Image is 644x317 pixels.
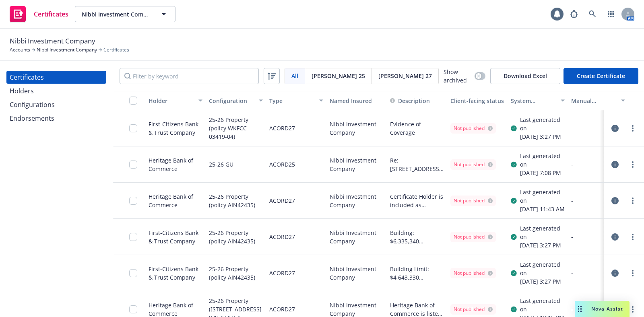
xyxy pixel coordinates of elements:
button: Description [390,97,430,105]
div: [DATE] 3:27 PM [520,241,565,249]
a: more [628,124,638,133]
div: Nibbi Investment Company [326,110,387,146]
div: ACORD27 [269,224,295,250]
div: Last generated on [520,115,565,132]
div: Holder [149,97,194,105]
a: more [628,305,638,314]
div: Configuration [209,97,254,105]
input: Toggle Row Selected [129,233,137,241]
div: [DATE] 7:08 PM [520,169,565,177]
div: [DATE] 11:43 AM [520,205,565,213]
div: Configurations [10,98,55,111]
div: Not published [454,270,493,277]
div: Last generated on [520,296,565,313]
input: Toggle Row Selected [129,197,137,205]
a: Certificates [6,71,106,84]
a: Configurations [6,98,106,111]
a: Endorsements [6,112,106,125]
span: Nova Assist [591,305,623,312]
span: Certificates [103,46,129,54]
div: Named Insured [330,97,384,105]
div: - [571,233,625,241]
div: Nibbi Investment Company [326,219,387,255]
div: Not published [454,161,493,168]
a: Accounts [10,46,30,54]
a: Search [584,6,601,22]
a: Holders [6,84,106,97]
div: Manual certificate last generated [571,97,616,105]
span: Show archived [444,68,471,84]
a: Switch app [603,6,619,22]
div: Certificates [10,71,44,84]
div: Drag to move [575,301,585,317]
div: 25-26 Property (policy AIN42435) [209,187,263,214]
div: Type [269,97,314,105]
a: more [628,160,638,169]
div: 25-26 Property (policy AIN42435) [209,260,263,286]
div: First-Citizens Bank & Trust Company [149,265,202,282]
button: Certificate Holder is included as Mortgagee and Loss Payee. Building Limit: $2,932,061 Business I... [390,192,444,209]
button: Building: $6,335,340 Business Income: $381,732 [390,228,444,245]
button: System certificate last generated [508,91,568,110]
input: Toggle Row Selected [129,161,137,169]
div: Not published [454,125,493,132]
span: Certificates [34,11,68,17]
button: Building Limit: $4,643,330 Business Income: $807,132 [390,265,444,282]
div: - [571,269,625,277]
div: - [571,124,625,132]
div: 25-26 Property (policy WKFCC-03419-04) [209,115,263,141]
a: Nibbi Investment Company [37,46,97,54]
span: Nibbi Investment Company [82,10,151,19]
span: [PERSON_NAME] 27 [378,72,432,80]
button: Manual certificate last generated [568,91,628,110]
button: Nova Assist [575,301,630,317]
div: [DATE] 3:27 PM [520,277,565,286]
button: Type [266,91,326,110]
div: ACORD27 [269,115,295,141]
button: Create Certificate [563,68,638,84]
span: Nibbi Investment Company [10,36,95,46]
input: Filter by keyword [120,68,259,84]
div: 25-26 Property (policy AIN42435) [209,224,263,250]
button: Download Excel [490,68,560,84]
div: Heritage Bank of Commerce [149,156,202,173]
div: Nibbi Investment Company [326,146,387,183]
div: ACORD25 [269,151,295,177]
div: ACORD27 [269,187,295,214]
div: Last generated on [520,260,565,277]
button: Nibbi Investment Company [75,6,175,22]
div: Last generated on [520,152,565,169]
button: Client-facing status [447,91,508,110]
button: Configuration [206,91,266,110]
div: Last generated on [520,224,565,241]
a: Certificates [6,3,72,25]
div: First-Citizens Bank & Trust Company [149,228,202,245]
div: Not published [454,306,493,313]
a: more [628,196,638,206]
div: Heritage Bank of Commerce [149,192,202,209]
button: Named Insured [326,91,387,110]
span: [PERSON_NAME] 25 [312,72,365,80]
div: Last generated on [520,188,565,205]
div: Nibbi Investment Company [326,255,387,291]
div: First-Citizens Bank & Trust Company [149,120,202,137]
div: ACORD27 [269,260,295,286]
span: All [291,72,298,80]
div: Not published [454,233,493,241]
div: Endorsements [10,112,54,125]
div: 25-26 GU [209,151,233,177]
div: Holders [10,84,34,97]
input: Toggle Row Selected [129,269,137,277]
div: Not published [454,197,493,204]
div: [DATE] 3:27 PM [520,132,565,141]
div: Nibbi Investment Company [326,183,387,219]
button: Holder [145,91,206,110]
button: Evidence of Coverage [390,120,444,137]
div: - [571,305,625,313]
input: Toggle Row Selected [129,124,137,132]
